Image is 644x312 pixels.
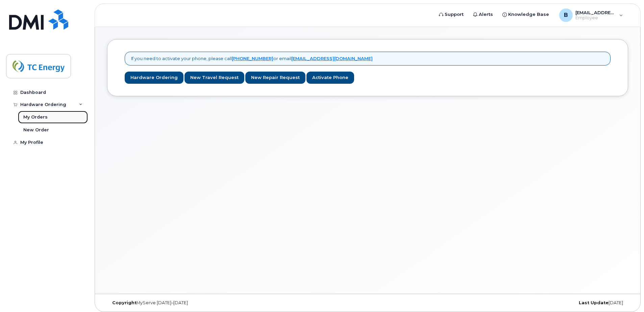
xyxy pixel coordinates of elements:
iframe: Messenger Launcher [615,283,639,307]
strong: Last Update [579,300,609,305]
div: MyServe [DATE]–[DATE] [107,300,281,306]
a: [PHONE_NUMBER] [232,56,273,61]
p: If you need to activate your phone, please call or email [131,55,373,62]
a: Hardware Ordering [125,72,183,84]
a: New Travel Request [184,72,244,84]
a: New Repair Request [245,72,305,84]
a: Activate Phone [306,72,354,84]
a: [EMAIL_ADDRESS][DOMAIN_NAME] [291,56,373,61]
div: [DATE] [454,300,628,306]
strong: Copyright [112,300,137,305]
